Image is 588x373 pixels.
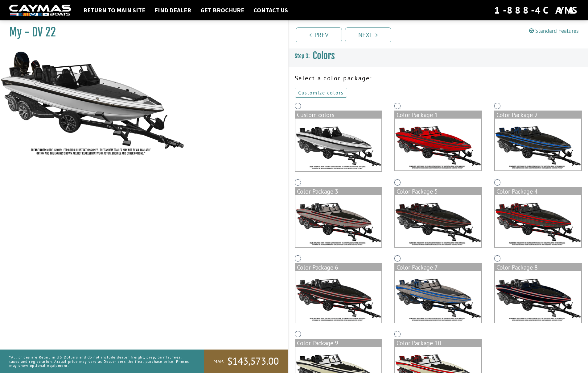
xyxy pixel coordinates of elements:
[250,6,291,14] a: Contact Us
[9,352,190,371] p: *All prices are Retail in US Dollars and do not include dealer freight, prep, tariffs, fees, taxe...
[295,88,347,98] a: Customize colors
[151,6,194,14] a: Find Dealer
[494,3,579,17] div: 1-888-4CAYMAS
[395,271,481,323] img: color_package_368.png
[9,25,273,39] h1: My - DV 22
[213,358,224,365] span: MAP:
[395,188,481,195] div: Color Package 5
[495,264,581,271] div: Color Package 8
[395,119,481,170] img: color_package_362.png
[204,350,288,373] a: MAP:$143,573.00
[495,111,581,119] div: Color Package 2
[295,73,582,83] p: Select a color package:
[345,27,391,42] a: Next
[295,195,382,247] img: color_package_364.png
[395,111,481,119] div: Color Package 1
[197,6,247,14] a: Get Brochure
[295,188,382,195] div: Color Package 3
[295,111,382,119] div: Custom colors
[395,195,481,247] img: color_package_365.png
[495,188,581,195] div: Color Package 4
[295,339,382,347] div: Color Package 9
[295,264,382,271] div: Color Package 6
[495,271,581,323] img: color_package_369.png
[9,5,71,16] img: white-logo-c9c8dbefe5ff5ceceb0f0178aa75bf4bb51f6bca0971e226c86eb53dfe498488.png
[295,119,382,171] img: DV22-Base-Layer.png
[227,355,279,368] span: $143,573.00
[80,6,148,14] a: Return to main site
[495,195,581,247] img: color_package_366.png
[529,27,579,34] a: Standard Features
[495,119,581,170] img: color_package_363.png
[395,264,481,271] div: Color Package 7
[295,271,382,323] img: color_package_367.png
[296,27,342,42] a: Prev
[395,339,481,347] div: Color Package 10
